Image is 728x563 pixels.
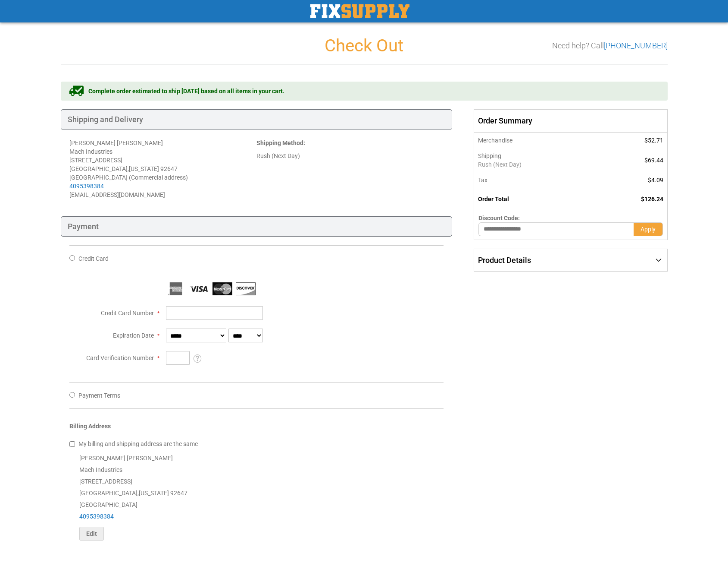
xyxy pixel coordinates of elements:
[69,183,104,190] a: 4095398384
[644,137,663,144] span: $52.71
[78,255,109,262] span: Credit Card
[61,109,453,130] div: Shipping and Delivery
[478,256,531,265] span: Product Details
[552,41,668,50] h3: Need help? Call
[166,282,186,295] img: American Express
[79,513,114,520] a: 4095398384
[61,216,453,237] div: Payment
[310,4,409,18] a: store logo
[256,139,305,146] strong: :
[189,282,209,295] img: Visa
[478,215,520,221] span: Discount Code:
[69,452,444,541] div: [PERSON_NAME] [PERSON_NAME] Mach Industries [STREET_ADDRESS] [GEOGRAPHIC_DATA] , 92647 [GEOGRAPHI...
[101,310,154,316] span: Credit Card Number
[61,36,668,55] h1: Check Out
[644,157,663,164] span: $69.44
[79,527,104,541] button: Edit
[86,354,154,361] span: Card Verification Number
[69,422,444,435] div: Billing Address
[212,282,232,295] img: MasterCard
[478,160,591,169] span: Rush (Next Day)
[641,226,656,233] span: Apply
[478,152,501,159] span: Shipping
[78,440,198,447] span: My billing and shipping address are the same
[69,139,256,199] address: [PERSON_NAME] [PERSON_NAME] Mach Industries [STREET_ADDRESS] [GEOGRAPHIC_DATA] , 92647 [GEOGRAPHI...
[634,222,663,236] button: Apply
[641,196,663,202] span: $126.24
[86,530,97,537] span: Edit
[474,133,595,148] th: Merchandise
[236,282,256,295] img: Discover
[139,490,169,497] span: [US_STATE]
[88,87,284,95] span: Complete order estimated to ship [DATE] based on all items in your cart.
[478,196,509,202] strong: Order Total
[78,392,120,399] span: Payment Terms
[129,165,159,172] span: [US_STATE]
[474,109,667,133] span: Order Summary
[310,4,409,18] img: Fix Industrial Supply
[256,139,303,146] span: Shipping Method
[113,332,154,339] span: Expiration Date
[474,172,595,188] th: Tax
[69,191,165,198] span: [EMAIL_ADDRESS][DOMAIN_NAME]
[648,177,663,183] span: $4.09
[256,152,444,160] div: Rush (Next Day)
[604,41,668,50] a: [PHONE_NUMBER]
